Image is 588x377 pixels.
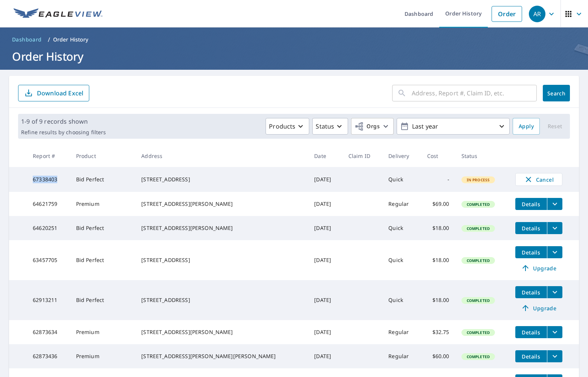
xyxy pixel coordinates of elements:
div: [STREET_ADDRESS][PERSON_NAME] [141,200,302,208]
p: Refine results by choosing filters [21,129,106,136]
button: detailsBtn-64621759 [515,198,547,210]
p: Status [316,122,334,131]
td: Regular [382,320,421,344]
span: Completed [462,258,494,263]
th: Product [70,145,136,167]
div: [STREET_ADDRESS] [141,176,302,183]
p: Products [269,122,295,131]
span: Upgrade [520,264,558,273]
button: filesDropdownBtn-62873634 [547,326,562,338]
th: Cost [421,145,455,167]
td: Premium [70,320,136,344]
button: filesDropdownBtn-64620251 [547,222,562,234]
td: Quick [382,216,421,240]
td: 62873634 [27,320,70,344]
li: / [48,35,50,44]
span: Completed [462,298,494,303]
button: Search [543,85,570,101]
td: Quick [382,280,421,320]
span: Upgrade [520,303,558,313]
input: Address, Report #, Claim ID, etc. [412,83,537,104]
td: Regular [382,344,421,368]
span: Completed [462,202,494,207]
button: detailsBtn-62913211 [515,286,547,298]
td: Bid Perfect [70,167,136,192]
th: Status [455,145,509,167]
a: Upgrade [515,262,562,274]
a: Order [492,6,522,22]
img: EV Logo [14,8,102,20]
button: Apply [513,118,540,135]
td: Quick [382,167,421,192]
div: [STREET_ADDRESS][PERSON_NAME][PERSON_NAME] [141,352,302,360]
td: - [421,167,455,192]
button: Products [266,118,309,135]
td: Bid Perfect [70,240,136,280]
button: Cancel [515,173,562,186]
span: Completed [462,330,494,335]
th: Date [308,145,342,167]
td: [DATE] [308,280,342,320]
td: 64620251 [27,216,70,240]
td: 64621759 [27,192,70,216]
td: [DATE] [308,344,342,368]
td: 62873436 [27,344,70,368]
th: Report # [27,145,70,167]
button: Orgs [351,118,394,135]
td: 62913211 [27,280,70,320]
p: Download Excel [37,89,83,97]
span: Dashboard [12,36,42,43]
button: Last year [397,118,510,135]
td: [DATE] [308,320,342,344]
button: detailsBtn-63457705 [515,246,547,258]
span: Apply [519,122,534,131]
th: Delivery [382,145,421,167]
td: Premium [70,192,136,216]
span: Cancel [523,175,554,184]
div: [STREET_ADDRESS][PERSON_NAME] [141,224,302,232]
button: detailsBtn-62873436 [515,350,547,362]
td: $18.00 [421,216,455,240]
span: Completed [462,226,494,231]
td: $32.75 [421,320,455,344]
p: Order History [53,36,89,43]
td: Quick [382,240,421,280]
span: Details [520,249,542,256]
td: Premium [70,344,136,368]
span: Details [520,225,542,232]
a: Upgrade [515,302,562,314]
button: detailsBtn-64620251 [515,222,547,234]
td: 67338403 [27,167,70,192]
td: $18.00 [421,240,455,280]
div: [STREET_ADDRESS] [141,296,302,304]
th: Claim ID [342,145,382,167]
button: filesDropdownBtn-64621759 [547,198,562,210]
span: Completed [462,354,494,359]
td: $69.00 [421,192,455,216]
button: filesDropdownBtn-62873436 [547,350,562,362]
td: [DATE] [308,192,342,216]
td: Regular [382,192,421,216]
th: Address [135,145,308,167]
p: 1-9 of 9 records shown [21,117,106,126]
a: Dashboard [9,34,45,46]
td: $60.00 [421,344,455,368]
td: [DATE] [308,240,342,280]
span: Details [520,329,542,336]
td: Bid Perfect [70,216,136,240]
td: [DATE] [308,167,342,192]
button: filesDropdownBtn-63457705 [547,246,562,258]
span: In Process [462,177,495,182]
td: Bid Perfect [70,280,136,320]
span: Details [520,289,542,296]
div: AR [529,6,545,22]
span: Search [549,90,564,97]
span: Details [520,353,542,360]
h1: Order History [9,49,579,64]
span: Orgs [354,122,380,131]
button: Status [312,118,348,135]
nav: breadcrumb [9,34,579,46]
div: [STREET_ADDRESS][PERSON_NAME] [141,328,302,336]
p: Last year [409,120,497,133]
button: filesDropdownBtn-62913211 [547,286,562,298]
